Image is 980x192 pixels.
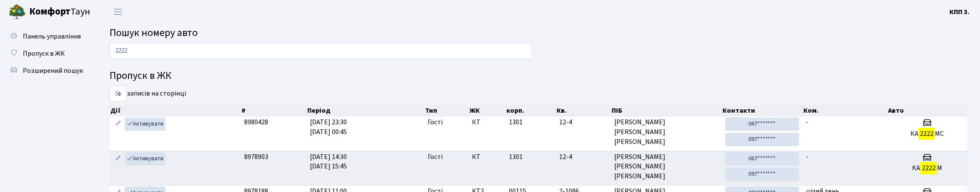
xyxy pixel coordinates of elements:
h4: Пропуск в ЖК [110,70,967,82]
span: [PERSON_NAME] [PERSON_NAME] [PERSON_NAME] [614,117,718,147]
b: Комфорт [29,5,70,18]
span: КТ [472,152,502,162]
span: 12-4 [559,117,607,127]
span: КТ [472,117,502,127]
span: 1301 [509,152,523,162]
span: Пошук номеру авто [110,25,198,40]
a: Активувати [125,117,165,131]
label: записів на сторінці [110,86,186,102]
th: Ком. [802,105,887,117]
th: Контакти [722,105,802,117]
span: [PERSON_NAME] [PERSON_NAME] [PERSON_NAME] [614,152,718,182]
span: - [806,152,808,162]
span: Панель управління [23,32,81,41]
span: 8980428 [244,117,268,127]
a: КПП 3. [949,7,970,17]
span: [DATE] 14:30 [DATE] 15:45 [310,152,347,171]
a: Редагувати [113,152,123,165]
th: ЖК [469,105,505,117]
th: Авто [887,105,967,117]
a: Редагувати [113,117,123,131]
span: Пропуск в ЖК [23,49,65,58]
input: Пошук [110,43,532,59]
span: Гості [428,152,443,162]
th: # [241,105,306,117]
a: Розширений пошук [4,62,90,79]
th: Тип [424,105,469,117]
button: Переключити навігацію [107,5,129,19]
span: [DATE] 23:30 [DATE] 00:45 [310,117,347,137]
h5: KA M [891,164,964,172]
th: Кв. [556,105,611,117]
th: Період [306,105,425,117]
th: корп. [505,105,556,117]
mark: 2222 [919,128,935,140]
span: Гості [428,117,443,127]
span: Таун [29,5,90,19]
span: 12-4 [559,152,607,162]
a: Пропуск в ЖК [4,45,90,62]
img: logo.png [9,3,26,21]
span: - [806,117,808,127]
h5: КА МС [891,130,964,138]
mark: 2222 [920,162,937,174]
th: Дії [110,105,241,117]
select: записів на сторінці [110,86,127,102]
a: Панель управління [4,28,90,45]
a: Активувати [125,152,165,165]
span: Розширений пошук [23,66,83,75]
span: 1301 [509,117,523,127]
th: ПІБ [611,105,722,117]
span: 8978903 [244,152,268,162]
